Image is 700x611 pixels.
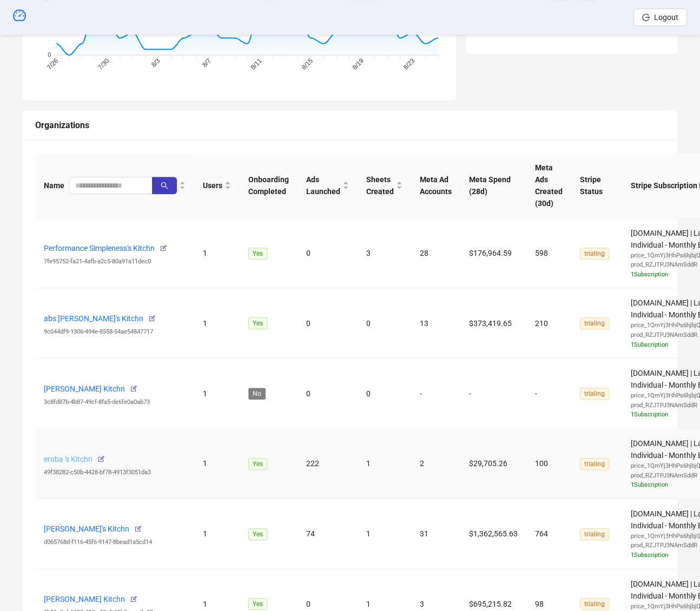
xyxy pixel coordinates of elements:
[248,528,267,540] span: Yes
[366,174,394,197] span: Sheets Created
[411,153,460,218] th: Meta Ad Accounts
[580,458,609,470] span: trialing
[460,218,526,289] td: $176,964.59
[44,537,186,547] div: d065768d-f116-45f6-9147-8bead1a5cd14
[300,57,315,71] tspan: 8/15
[44,397,186,407] div: 3c8fd87b-4b87-49cf-8fa5-de6fe0a0ab73
[580,388,609,400] span: trialing
[44,327,186,337] div: 9c044df9-1306-494e-8558-54ae54847717
[580,248,609,260] span: trialing
[642,14,650,21] span: logout
[460,429,526,499] td: $29,705.26
[579,28,595,35] tspan: 12:00
[535,388,563,400] div: -
[358,153,411,218] th: Sheets Created
[194,499,240,569] td: 1
[358,429,411,499] td: 1
[48,51,51,58] tspan: 0
[298,499,358,569] td: 74
[44,314,143,323] a: abs [PERSON_NAME]'s Kitchn
[96,57,111,71] tspan: 7/30
[306,174,340,197] span: Ads Launched
[203,180,222,191] span: Users
[194,358,240,429] td: 1
[501,28,518,35] tspan: 00:00
[44,455,93,463] a: eroba 's Kitchn
[527,28,544,35] tspan: 04:00
[248,458,267,470] span: Yes
[240,153,298,218] th: Onboarding Completed
[298,153,358,218] th: Ads Launched
[460,499,526,569] td: $1,362,565.63
[44,244,155,253] a: Performance Simpleness's Kitchn
[358,218,411,289] td: 3
[44,595,125,603] a: [PERSON_NAME] Kitchn
[152,177,177,194] button: search
[44,257,186,267] div: 7fe95752-fa21-4afb-a2c5-80a91a11dec0
[194,218,240,289] td: 1
[402,57,417,71] tspan: 8/23
[535,528,563,540] div: 764
[194,288,240,358] td: 1
[298,429,358,499] td: 222
[580,528,609,540] span: trialing
[420,388,452,400] div: -
[460,288,526,358] td: $373,419.65
[44,384,125,393] a: [PERSON_NAME] Kitchn
[358,288,411,358] td: 0
[420,528,452,540] div: 31
[535,598,563,610] div: 98
[654,13,678,22] span: Logout
[248,598,267,610] span: Yes
[150,57,162,69] tspan: 8/3
[420,457,452,469] div: 2
[580,317,609,329] span: trialing
[358,358,411,429] td: 0
[580,598,609,610] span: trialing
[45,57,60,71] tspan: 7/26
[161,182,168,189] span: search
[248,317,267,329] span: Yes
[535,317,563,329] div: 210
[535,457,563,469] div: 100
[526,153,571,218] th: Meta Ads Created (30d)
[460,358,526,429] td: -
[351,57,366,71] tspan: 8/19
[201,57,213,69] tspan: 8/7
[630,28,646,35] tspan: 20:00
[248,388,266,400] span: No
[298,288,358,358] td: 0
[35,118,665,132] div: Organizations
[298,358,358,429] td: 0
[194,429,240,499] td: 1
[298,218,358,289] td: 0
[194,153,240,218] th: Users
[535,247,563,259] div: 598
[420,598,452,610] div: 3
[571,153,622,218] th: Stripe Status
[44,524,129,533] a: [PERSON_NAME]'s Kitchn
[248,248,267,260] span: Yes
[249,57,263,71] tspan: 8/11
[605,28,621,35] tspan: 16:00
[420,247,452,259] div: 28
[420,317,452,329] div: 13
[44,468,186,477] div: 49f38282-c50b-4428-bf78-4913f3051da3
[633,9,687,26] button: Logout
[358,499,411,569] td: 1
[553,28,569,35] tspan: 08:00
[460,153,526,218] th: Meta Spend (28d)
[13,9,26,22] span: dashboard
